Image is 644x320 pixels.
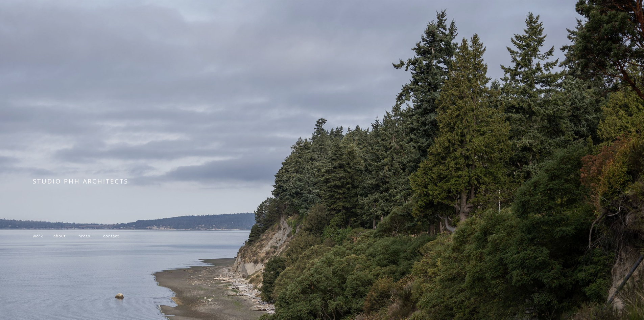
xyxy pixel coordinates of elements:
a: about [53,233,66,238]
a: press [78,233,90,238]
a: contact [103,233,119,238]
a: work [33,233,43,238]
span: STUDIO PHH ARCHITECTS [33,177,128,185]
